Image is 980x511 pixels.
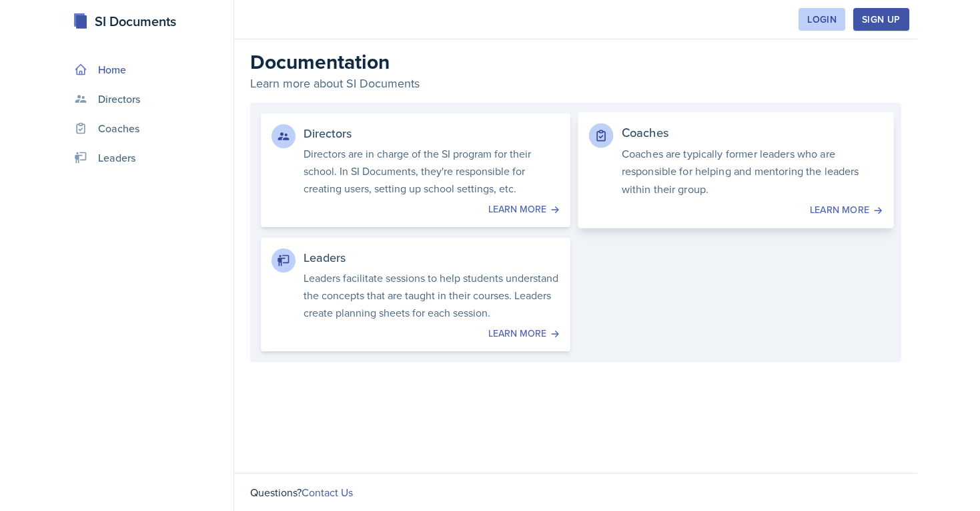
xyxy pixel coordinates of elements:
[272,202,560,216] div: Learn more
[621,144,883,198] p: Coaches are typically former leaders who are responsible for helping and mentoring the leaders wi...
[799,8,845,31] button: Login
[234,473,917,511] div: Questions?
[69,86,228,112] a: Directors
[304,145,560,197] p: Directors are in charge of the SI program for their school. In SI Documents, they're responsible ...
[588,203,883,217] div: Learn more
[250,50,901,74] h2: Documentation
[272,327,560,341] div: Learn more
[807,14,837,25] div: Login
[69,56,228,83] a: Home
[304,248,560,267] div: Leaders
[853,8,909,31] button: Sign Up
[69,115,228,142] a: Coaches
[250,74,901,92] p: Learn more about SI Documents
[578,112,893,228] a: Coaches Coaches are typically former leaders who are responsible for helping and mentoring the le...
[862,14,900,25] div: Sign Up
[304,124,560,142] div: Directors
[261,238,570,351] a: Leaders Leaders facilitate sessions to help students understand the concepts that are taught in t...
[304,269,560,321] p: Leaders facilitate sessions to help students understand the concepts that are taught in their cou...
[261,114,570,227] a: Directors Directors are in charge of the SI program for their school. In SI Documents, they're re...
[621,124,883,142] div: Coaches
[302,485,353,500] a: Contact Us
[69,144,228,171] a: Leaders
